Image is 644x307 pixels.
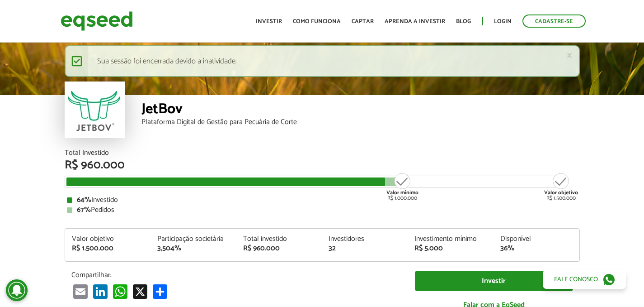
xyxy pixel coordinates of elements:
[414,235,487,243] div: Investimento mínimo
[65,149,580,157] div: Total Investido
[91,284,109,299] a: LinkedIn
[141,119,580,126] div: Plataforma Digital de Gestão para Pecuária de Corte
[77,194,91,206] strong: 64%
[352,19,374,24] a: Captar
[65,159,580,171] div: R$ 960.000
[243,235,315,243] div: Total investido
[456,19,471,24] a: Blog
[567,51,572,60] a: ×
[414,245,487,252] div: R$ 5.000
[71,271,401,279] p: Compartilhar:
[544,172,578,201] div: R$ 1.500.000
[131,284,149,299] a: X
[157,245,230,252] div: 3,504%
[543,270,626,289] a: Fale conosco
[65,45,580,77] div: Sua sessão foi encerrada devido a inatividade.
[522,14,586,28] a: Cadastre-se
[256,19,282,24] a: Investir
[386,188,418,197] strong: Valor mínimo
[72,245,144,252] div: R$ 1.500.000
[544,188,578,197] strong: Valor objetivo
[141,102,580,119] div: JetBov
[61,9,133,33] img: EqSeed
[111,284,129,299] a: WhatsApp
[329,235,401,243] div: Investidores
[157,235,230,243] div: Participação societária
[329,245,401,252] div: 32
[385,172,419,201] div: R$ 1.000.000
[415,271,573,291] a: Investir
[67,206,578,214] div: Pedidos
[293,19,341,24] a: Como funciona
[151,284,169,299] a: Compartilhar
[77,204,91,216] strong: 67%
[385,19,445,24] a: Aprenda a investir
[67,197,578,204] div: Investido
[494,19,512,24] a: Login
[72,235,144,243] div: Valor objetivo
[243,245,315,252] div: R$ 960.000
[71,284,89,299] a: Email
[500,245,573,252] div: 36%
[500,235,573,243] div: Disponível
